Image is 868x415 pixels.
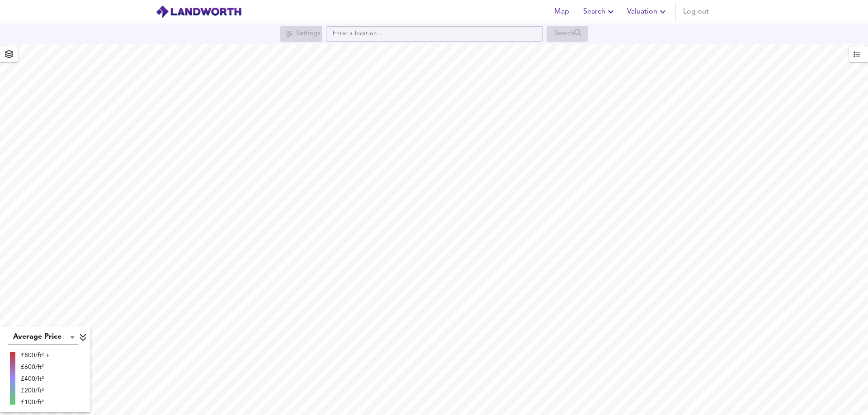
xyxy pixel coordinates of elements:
[583,5,616,18] span: Search
[156,5,242,19] img: logo
[547,26,588,42] div: Search for a location first or explore the map
[580,3,620,21] button: Search
[280,26,322,42] div: Search for a location first or explore the map
[623,3,672,21] button: Valuation
[683,5,709,18] span: Log out
[21,386,50,395] div: £200/ft²
[21,374,50,383] div: £400/ft²
[8,330,78,345] div: Average Price
[627,5,668,18] span: Valuation
[551,5,572,18] span: Map
[547,3,576,21] button: Map
[21,351,50,360] div: £800/ft² +
[679,3,712,21] button: Log out
[21,398,50,407] div: £100/ft²
[21,363,50,372] div: £600/ft²
[326,26,543,42] input: Enter a location...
